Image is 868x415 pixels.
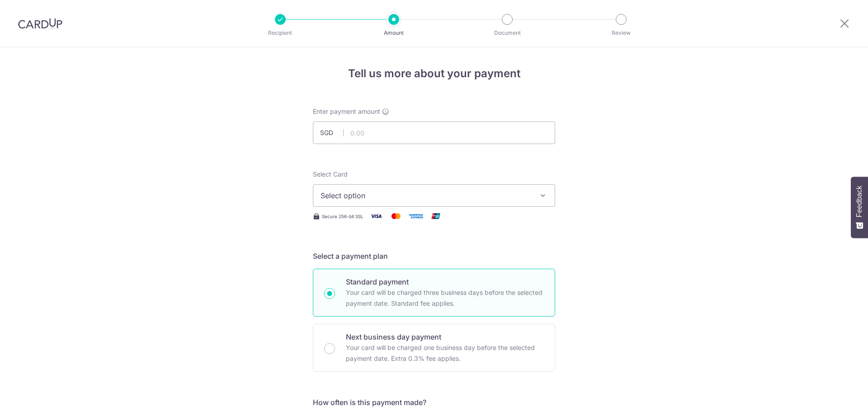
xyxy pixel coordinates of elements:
p: Review [588,28,655,37]
img: Visa [367,210,385,222]
p: Document [474,28,541,37]
p: Amount [360,28,427,37]
img: American Express [407,210,425,222]
h4: Tell us more about your payment [313,65,555,82]
img: Mastercard [387,210,405,222]
p: Recipient [247,28,314,37]
p: Your card will be charged three business days before the selected payment date. Standard fee appl... [346,287,544,309]
h5: Select a payment plan [313,251,555,261]
p: Next business day payment [346,331,544,342]
span: Enter payment amount [313,107,380,116]
span: Secure 256-bit SSL [322,213,363,220]
span: Feedback [855,186,863,217]
img: CardUp [18,18,62,29]
iframe: Opens a widget where you can find more information [810,388,859,410]
span: translation missing: en.payables.payment_networks.credit_card.summary.labels.select_card [313,170,348,178]
span: Select option [321,190,531,201]
h5: How often is this payment made? [313,397,555,408]
p: Standard payment [346,276,544,287]
p: Your card will be charged one business day before the selected payment date. Extra 0.3% fee applies. [346,342,544,364]
input: 0.00 [313,121,555,144]
span: SGD [320,128,344,137]
button: Select option [313,184,555,207]
button: Feedback - Show survey [851,177,868,238]
img: Union Pay [427,210,445,222]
